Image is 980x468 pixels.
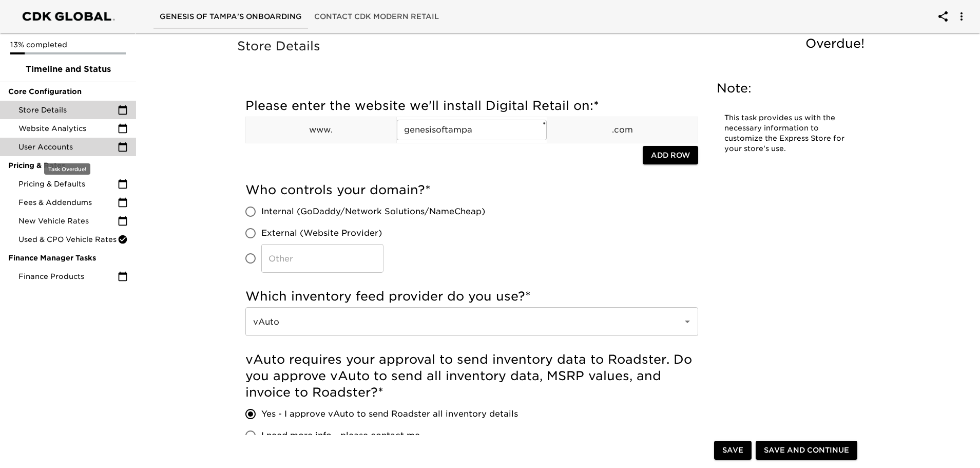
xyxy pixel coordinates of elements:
[680,314,695,329] button: Open
[8,86,128,97] span: Core Configuration
[261,227,382,239] span: External (Website Provider)
[643,146,698,165] button: Add Row
[314,10,439,23] span: Contact CDK Modern Retail
[764,444,849,457] span: Save and Continue
[8,63,128,76] span: Timeline and Status
[18,197,118,208] span: Fees & Addendums
[547,124,698,136] p: .com
[714,441,752,460] button: Save
[10,40,126,50] p: 13% completed
[18,216,118,226] span: New Vehicle Rates
[261,408,518,420] span: Yes - I approve vAuto to send Roadster all inventory details
[724,113,848,154] p: This task provides us with the necessary information to customize the Express Store for your stor...
[18,234,118,245] span: Used & CPO Vehicle Rates
[18,123,118,134] span: Website Analytics
[261,244,383,273] input: Other
[722,444,743,457] span: Save
[261,429,420,442] span: I need more info - please contact me
[160,10,302,23] span: Genesis of Tampa's Onboarding
[18,105,118,115] span: Store Details
[245,98,698,114] h5: Please enter the website we'll install Digital Retail on:
[717,80,855,97] h5: Note:
[18,271,118,282] span: Finance Products
[261,205,485,218] span: Internal (GoDaddy/Network Solutions/NameCheap)
[18,142,118,152] span: User Accounts
[246,124,396,136] p: www.
[8,160,128,171] span: Pricing & Rates
[18,179,118,189] span: Pricing & Defaults
[949,4,974,29] button: account of current user
[245,182,698,198] h5: Who controls your domain?
[756,441,857,460] button: Save and Continue
[8,253,128,263] span: Finance Manager Tasks
[245,288,698,305] h5: Which inventory feed provider do you use?
[651,149,690,162] span: Add Row
[237,38,870,54] h5: Store Details
[805,36,864,51] span: Overdue!
[931,4,955,29] button: account of current user
[245,351,698,401] h5: vAuto requires your approval to send inventory data to Roadster. Do you approve vAuto to send all...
